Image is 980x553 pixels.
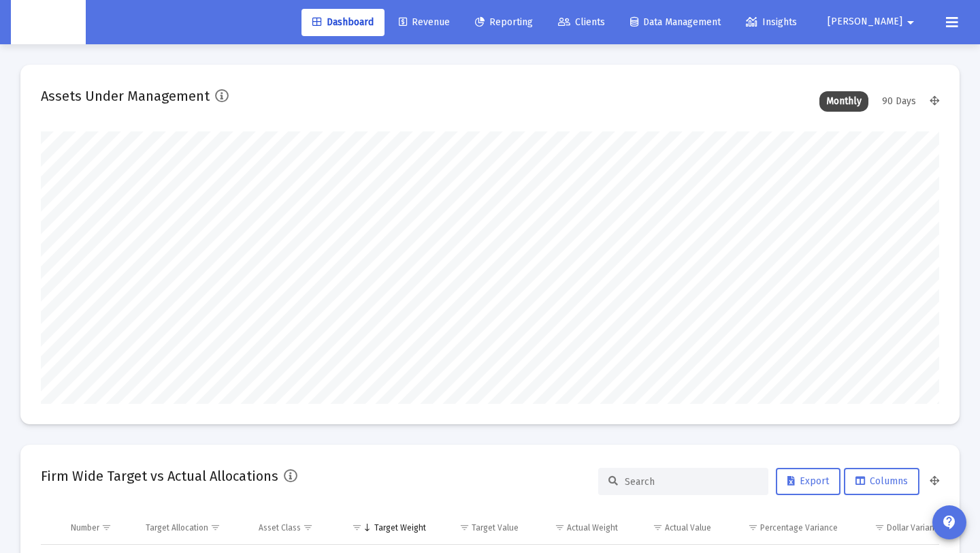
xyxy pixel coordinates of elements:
td: Column Target Value [436,511,528,544]
div: Target Weight [374,522,426,533]
a: Clients [547,9,616,36]
td: Column Actual Weight [528,511,627,544]
div: Monthly [819,91,868,112]
span: Show filter options for column 'Target Allocation' [210,522,220,533]
td: Column Asset Class [249,511,337,544]
mat-icon: arrow_drop_down [902,9,919,36]
div: Dollar Variance [887,522,943,533]
div: Target Value [472,522,519,533]
td: Column Number [61,511,136,544]
span: Insights [746,16,797,28]
div: Percentage Variance [760,522,838,533]
td: Column Dollar Variance [847,511,955,544]
span: Reporting [475,16,533,28]
div: Target Allocation [146,522,208,533]
a: Data Management [619,9,732,36]
mat-icon: contact_support [941,514,958,531]
span: [PERSON_NAME] [828,16,902,28]
button: Columns [844,468,919,495]
button: [PERSON_NAME] [811,8,935,35]
div: Asset Class [259,522,301,533]
div: Actual Value [665,522,711,533]
span: Export [787,475,829,487]
span: Columns [855,475,908,487]
a: Insights [735,9,808,36]
a: Reporting [464,9,544,36]
span: Clients [558,16,605,28]
span: Show filter options for column 'Target Value' [459,522,470,533]
td: Column Percentage Variance [721,511,847,544]
td: Column Target Allocation [136,511,249,544]
span: Show filter options for column 'Asset Class' [303,522,313,533]
td: Column Target Weight [336,511,435,544]
a: Revenue [388,9,461,36]
button: Export [776,468,840,495]
a: Dashboard [301,9,385,36]
input: Search [625,476,758,488]
div: Actual Weight [567,522,618,533]
span: Dashboard [312,16,374,28]
span: Data Management [630,16,721,28]
span: Revenue [399,16,450,28]
span: Show filter options for column 'Target Weight' [352,522,362,533]
span: Show filter options for column 'Dollar Variance' [875,522,885,533]
img: Dashboard [21,9,76,36]
h2: Firm Wide Target vs Actual Allocations [41,465,278,487]
span: Show filter options for column 'Number' [101,522,112,533]
span: Show filter options for column 'Actual Value' [653,522,663,533]
div: 90 Days [875,91,923,112]
span: Show filter options for column 'Percentage Variance' [748,522,758,533]
div: Number [71,522,99,533]
span: Show filter options for column 'Actual Weight' [555,522,565,533]
td: Column Actual Value [627,511,721,544]
h2: Assets Under Management [41,85,210,107]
